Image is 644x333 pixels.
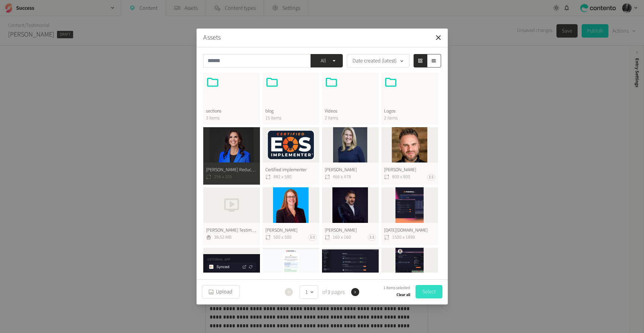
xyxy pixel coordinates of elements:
button: Clear all [396,291,410,299]
span: Logos [384,108,435,115]
span: 15 items [265,115,317,122]
button: Videos2 items [322,73,379,125]
button: Date created (latest) [347,54,410,67]
span: 3 items [206,115,257,122]
span: blog [265,108,317,115]
span: Videos [325,108,376,115]
span: 2 items [384,115,435,122]
button: All [311,54,343,67]
span: All [316,57,331,65]
button: Assets [203,33,221,43]
button: blog15 items [263,73,319,125]
button: 1 [300,285,318,299]
span: 1 items selected [383,285,410,291]
span: of 9 pages [321,288,344,296]
button: Upload [202,285,239,298]
button: sections3 items [203,73,260,125]
span: 2 items [325,115,376,122]
button: Logos2 items [381,73,438,125]
button: Select [416,285,442,298]
span: sections [206,108,257,115]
